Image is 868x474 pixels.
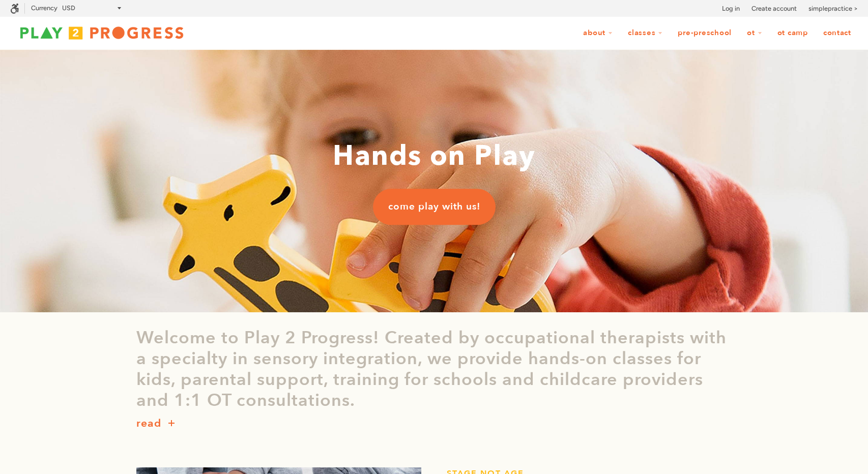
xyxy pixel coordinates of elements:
a: Create account [751,4,797,14]
label: Currency [31,4,57,12]
a: OT [740,23,769,43]
a: About [576,23,619,43]
a: Pre-Preschool [671,23,738,43]
a: come play with us! [373,189,496,224]
a: Contact [817,23,858,43]
a: OT Camp [771,23,815,43]
p: Welcome to Play 2 Progress! Created by occupational therapists with a specialty in sensory integr... [136,328,732,410]
img: Play2Progress logo [10,23,193,43]
a: Log in [722,4,740,14]
a: Classes [621,23,669,43]
p: read [136,416,161,432]
a: simplepractice > [808,4,858,14]
span: come play with us! [388,200,480,213]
